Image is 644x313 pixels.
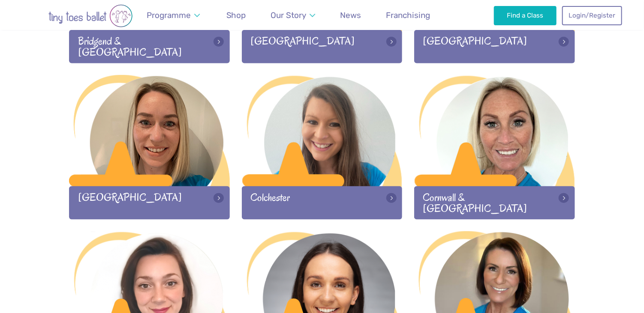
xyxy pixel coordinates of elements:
[69,30,230,63] div: Bridgend & [GEOGRAPHIC_DATA]
[414,75,575,219] a: Cornwall & [GEOGRAPHIC_DATA]
[336,5,365,25] a: News
[414,30,575,63] div: [GEOGRAPHIC_DATA]
[69,75,230,219] a: [GEOGRAPHIC_DATA]
[69,186,230,219] div: [GEOGRAPHIC_DATA]
[494,6,557,25] a: Find a Class
[414,186,575,219] div: Cornwall & [GEOGRAPHIC_DATA]
[147,10,191,20] span: Programme
[382,5,434,25] a: Franchising
[386,10,430,20] span: Franchising
[242,186,403,219] div: Colchester
[222,5,250,25] a: Shop
[242,30,403,63] div: [GEOGRAPHIC_DATA]
[562,6,622,25] a: Login/Register
[267,5,319,25] a: Our Story
[142,5,204,25] a: Programme
[242,75,403,219] a: Colchester
[22,4,159,27] img: tiny toes ballet
[340,10,361,20] span: News
[271,10,306,20] span: Our Story
[226,10,246,20] span: Shop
